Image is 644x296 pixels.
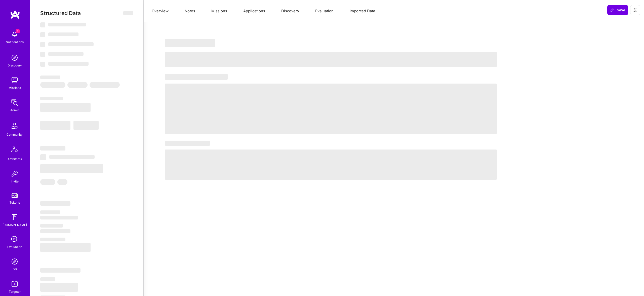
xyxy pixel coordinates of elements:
img: tokens [12,193,18,198]
span: ‌ [165,39,215,47]
span: ‌ [40,238,65,241]
span: ‌ [40,224,63,228]
span: ‌ [40,62,45,67]
span: ‌ [40,82,65,88]
div: Notifications [6,39,24,45]
span: ‌ [165,141,210,146]
span: ‌ [40,103,91,112]
span: ‌ [73,121,99,130]
span: ‌ [40,216,78,219]
span: ‌ [40,97,63,100]
span: 1 [16,29,20,33]
span: Save [610,8,625,13]
div: Tokens [10,200,20,205]
span: ‌ [40,179,55,185]
div: Architects [8,156,22,162]
span: ‌ [40,146,65,151]
button: Save [607,5,628,15]
div: Missions [9,85,21,90]
span: ‌ [40,243,91,252]
span: ‌ [40,42,45,47]
span: ‌ [48,32,78,36]
span: ‌ [40,283,78,292]
img: Invite [10,169,20,179]
span: ‌ [40,121,70,130]
span: ‌ [165,74,228,80]
img: discovery [10,53,20,63]
span: ‌ [40,268,80,273]
img: teamwork [10,75,20,85]
img: Skill Targeter [10,279,20,289]
span: ‌ [165,150,497,180]
div: [DOMAIN_NAME] [3,222,27,228]
span: ‌ [165,52,497,67]
span: ‌ [40,210,60,214]
span: ‌ [40,229,70,233]
div: Community [7,132,23,137]
span: ‌ [40,164,103,173]
span: ‌ [90,82,120,88]
span: ‌ [48,42,94,46]
span: ‌ [49,155,95,159]
div: Discovery [8,63,22,68]
span: ‌ [40,52,45,57]
img: bell [10,29,20,39]
span: ‌ [57,179,67,185]
div: Admin [10,107,19,113]
div: Evaluation [7,244,22,249]
span: ‌ [165,84,497,134]
span: ‌ [48,52,84,56]
span: ‌ [67,82,88,88]
div: DB [13,267,17,272]
img: admin teamwork [10,97,20,107]
div: Targeter [9,289,21,294]
span: ‌ [48,23,86,26]
span: ‌ [40,154,46,160]
span: ‌ [48,62,89,66]
img: Community [9,120,21,132]
span: ‌ [40,277,55,281]
img: Architects [9,144,21,156]
span: ‌ [40,22,45,27]
span: ‌ [40,201,70,206]
span: ‌ [40,32,45,37]
img: Admin Search [10,256,20,267]
div: Invite [11,179,19,184]
span: ‌ [40,76,60,79]
img: guide book [10,212,20,222]
span: ‌ [123,11,133,15]
span: Structured Data [40,10,81,16]
img: logo [10,10,20,19]
i: icon SelectionTeam [10,235,19,244]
